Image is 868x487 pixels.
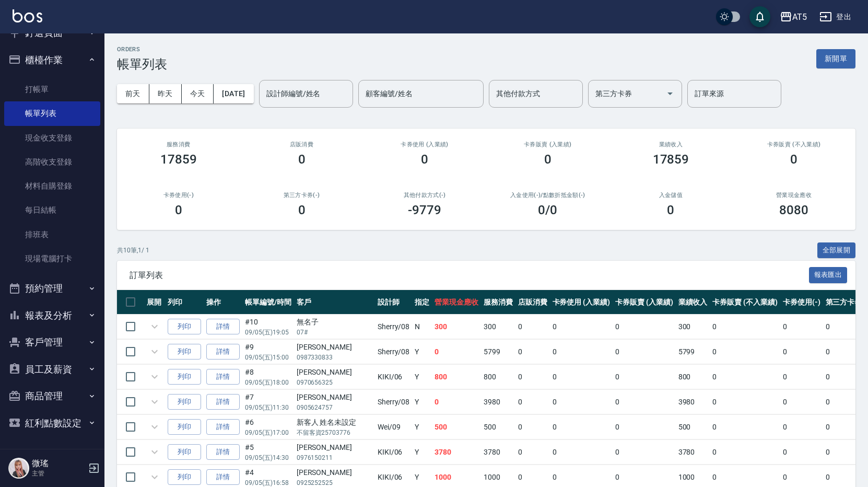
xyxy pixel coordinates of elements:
[245,378,291,387] p: 09/05 (五) 18:00
[375,365,413,389] td: KIKI /06
[245,403,291,412] p: 09/05 (五) 11:30
[242,340,294,364] td: #9
[809,267,848,283] button: 報表匯出
[297,367,372,378] div: [PERSON_NAME]
[297,328,372,337] p: 07#
[710,365,780,389] td: 0
[817,242,856,259] button: 全部展開
[4,198,100,222] a: 每日結帳
[375,440,413,465] td: KIKI /06
[544,152,552,167] h3: 0
[168,444,201,460] button: 列印
[550,415,613,439] td: 0
[432,340,481,364] td: 0
[297,392,372,403] div: [PERSON_NAME]
[780,365,823,389] td: 0
[8,458,29,479] img: Person
[515,415,550,439] td: 0
[710,290,780,315] th: 卡券販賣 (不入業績)
[676,390,710,414] td: 3980
[298,152,306,167] h3: 0
[676,365,710,389] td: 800
[432,415,481,439] td: 500
[168,394,201,410] button: 列印
[297,378,372,387] p: 0970656325
[32,458,85,469] h5: 微瑤
[206,344,240,360] a: 詳情
[515,390,550,414] td: 0
[432,440,481,465] td: 3780
[117,84,149,103] button: 前天
[130,141,228,148] h3: 服務消費
[168,369,201,385] button: 列印
[375,340,413,364] td: Sherry /08
[298,203,306,217] h3: 0
[676,315,710,339] td: 300
[613,290,676,315] th: 卡券販賣 (入業績)
[481,340,515,364] td: 5799
[816,53,855,63] a: 新開單
[4,174,100,198] a: 材料自購登錄
[676,340,710,364] td: 5799
[412,415,432,439] td: Y
[32,469,85,478] p: 主管
[412,290,432,315] th: 指定
[710,390,780,414] td: 0
[242,365,294,389] td: #8
[130,270,809,281] span: 訂單列表
[297,453,372,462] p: 0976150211
[242,390,294,414] td: #7
[245,428,291,437] p: 09/05 (五) 17:00
[4,410,100,437] button: 紅利點數設定
[253,141,351,148] h2: 店販消費
[780,290,823,315] th: 卡券使用(-)
[375,315,413,339] td: Sherry /08
[160,152,197,167] h3: 17859
[710,315,780,339] td: 0
[749,6,770,27] button: save
[412,340,432,364] td: Y
[515,290,550,315] th: 店販消費
[515,365,550,389] td: 0
[297,353,372,362] p: 0987330833
[4,223,100,247] a: 排班表
[242,415,294,439] td: #6
[515,315,550,339] td: 0
[550,440,613,465] td: 0
[297,428,372,437] p: 不留客資25703776
[168,319,201,335] button: 列印
[375,390,413,414] td: Sherry /08
[780,390,823,414] td: 0
[550,290,613,315] th: 卡券使用 (入業績)
[245,328,291,337] p: 09/05 (五) 19:05
[676,440,710,465] td: 3780
[375,290,413,315] th: 設計師
[550,340,613,364] td: 0
[662,85,678,102] button: Open
[206,469,240,485] a: 詳情
[117,57,167,72] h3: 帳單列表
[481,390,515,414] td: 3980
[653,152,689,167] h3: 17859
[613,315,676,339] td: 0
[206,369,240,385] a: 詳情
[13,9,42,22] img: Logo
[297,442,372,453] div: [PERSON_NAME]
[412,390,432,414] td: Y
[376,141,474,148] h2: 卡券使用 (入業績)
[4,101,100,125] a: 帳單列表
[550,315,613,339] td: 0
[4,150,100,174] a: 高階收支登錄
[4,126,100,150] a: 現金收支登錄
[4,356,100,383] button: 員工及薪資
[297,403,372,412] p: 0905624757
[297,467,372,478] div: [PERSON_NAME]
[809,270,848,280] a: 報表匯出
[550,365,613,389] td: 0
[168,419,201,435] button: 列印
[4,302,100,329] button: 報表及分析
[242,315,294,339] td: #10
[481,315,515,339] td: 300
[815,7,855,27] button: 登出
[779,203,808,217] h3: 8080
